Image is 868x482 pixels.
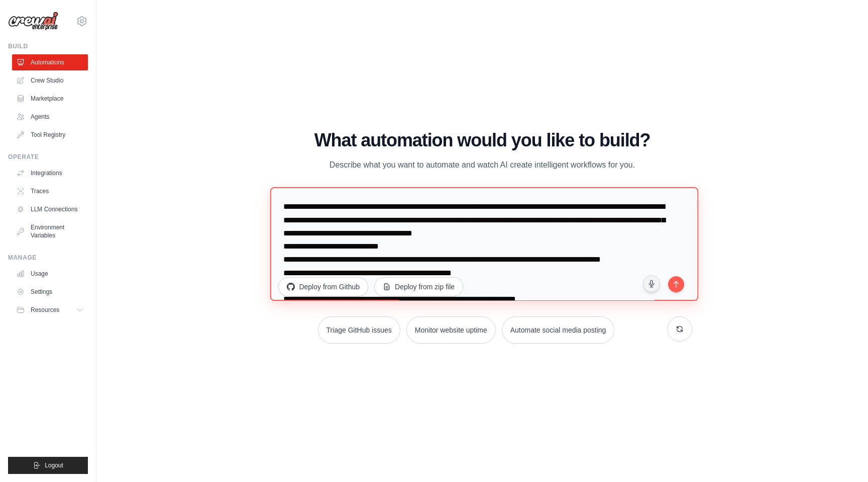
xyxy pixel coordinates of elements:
[12,183,88,199] a: Traces
[12,219,88,244] a: Environment Variables
[12,109,88,125] a: Agents
[406,316,496,344] button: Monitor website uptime
[12,284,88,300] a: Settings
[12,165,88,181] a: Integrations
[12,266,88,282] a: Usage
[12,201,88,217] a: LLM Connections
[12,302,88,318] button: Resources
[45,461,63,469] span: Logout
[12,72,88,89] a: Crew Studio
[31,306,59,314] span: Resources
[502,316,615,344] button: Automate social media posting
[8,12,58,31] img: Logo
[313,158,651,172] p: Describe what you want to automate and watch AI create intelligent workflows for you.
[818,434,868,482] iframe: Chat Widget
[12,127,88,143] a: Tool Registry
[318,316,400,344] button: Triage GitHub issues
[374,277,463,296] button: Deploy from zip file
[8,254,88,262] div: Manage
[8,153,88,161] div: Operate
[12,91,88,107] a: Marketplace
[278,277,368,296] button: Deploy from Github
[8,42,88,50] div: Build
[8,457,88,474] button: Logout
[272,130,692,150] h1: What automation would you like to build?
[12,54,88,70] a: Automations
